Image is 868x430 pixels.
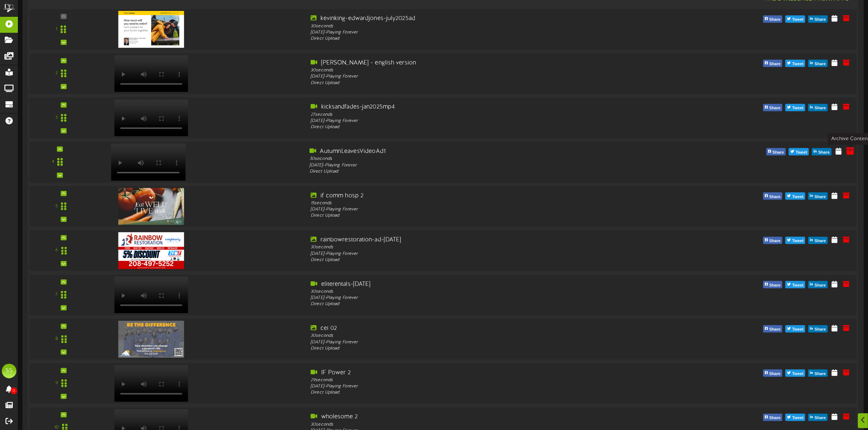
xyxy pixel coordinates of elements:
[311,192,645,200] div: if comm hosp 2
[311,422,645,428] div: 30 seconds
[311,301,645,308] div: Direct Upload
[310,162,647,169] div: [DATE] - Playing Forever
[763,326,782,333] button: Share
[311,378,645,384] div: 29 seconds
[763,60,782,67] button: Share
[763,237,782,244] button: Share
[311,257,645,264] div: Direct Upload
[311,80,645,86] div: Direct Upload
[791,237,805,245] span: Tweet
[791,282,805,290] span: Tweet
[768,370,782,378] span: Share
[311,15,645,23] div: kevinking-edwardjones-july2025ad
[791,370,805,378] span: Tweet
[768,193,782,201] span: Share
[310,169,647,175] div: Direct Upload
[808,281,828,289] button: Share
[55,380,58,387] div: 9
[813,414,827,422] span: Share
[808,16,828,23] button: Share
[785,104,805,111] button: Tweet
[311,245,645,251] div: 30 seconds
[311,295,645,301] div: [DATE] - Playing Forever
[118,233,184,269] img: 5c7e635e-21c0-4cf5-910d-349a8278c8f0.jpg
[311,384,645,390] div: [DATE] - Playing Forever
[813,60,827,68] span: Share
[785,326,805,333] button: Tweet
[813,193,827,201] span: Share
[791,326,805,334] span: Tweet
[310,156,647,163] div: 30 seconds
[817,149,831,157] span: Share
[785,60,805,67] button: Tweet
[311,413,645,422] div: wholesome 2
[763,104,782,111] button: Share
[812,148,832,155] button: Share
[785,281,805,289] button: Tweet
[311,59,645,67] div: [PERSON_NAME] - english version
[771,149,785,157] span: Share
[310,147,647,156] div: AutumnLeavesVideoAd1
[55,248,58,254] div: 6
[311,369,645,377] div: IF Power 2
[808,60,828,67] button: Share
[311,68,645,74] div: 30 seconds
[768,414,782,422] span: Share
[785,370,805,377] button: Tweet
[311,236,645,245] div: rainbowrestoration-ad-[DATE]
[311,125,645,131] div: Direct Upload
[791,60,805,68] span: Tweet
[791,193,805,201] span: Tweet
[311,333,645,339] div: 30 seconds
[785,414,805,421] button: Tweet
[813,237,827,245] span: Share
[311,207,645,213] div: [DATE] - Playing Forever
[311,280,645,289] div: eliterentals-[DATE]
[766,148,786,155] button: Share
[311,74,645,80] div: [DATE] - Playing Forever
[118,321,184,358] img: c578b247-430c-4b40-87a8-3c58058d5b73digital-adceifoundation.jpg
[785,16,805,23] button: Tweet
[813,16,827,24] span: Share
[808,370,828,377] button: Share
[118,11,184,48] img: 3ec72c4e-562d-4876-a99d-feac037d058e.jpg
[311,251,645,257] div: [DATE] - Playing Forever
[311,118,645,124] div: [DATE] - Playing Forever
[813,326,827,334] span: Share
[808,193,828,200] button: Share
[768,60,782,68] span: Share
[794,149,809,157] span: Tweet
[768,104,782,113] span: Share
[311,213,645,219] div: Direct Upload
[763,370,782,377] button: Share
[768,16,782,24] span: Share
[813,104,827,113] span: Share
[791,16,805,24] span: Tweet
[763,193,782,200] button: Share
[311,112,645,118] div: 27 seconds
[311,339,645,346] div: [DATE] - Playing Forever
[311,325,645,333] div: cei 02
[2,364,16,378] div: SS
[789,148,809,155] button: Tweet
[311,346,645,352] div: Direct Upload
[808,414,828,421] button: Share
[311,29,645,36] div: [DATE] - Playing Forever
[118,188,184,225] img: af7e925c-8569-4c61-befd-5c0975ef217c.jpg
[311,36,645,42] div: Direct Upload
[785,237,805,244] button: Tweet
[763,281,782,289] button: Share
[311,200,645,206] div: 15 seconds
[763,16,782,23] button: Share
[785,193,805,200] button: Tweet
[763,414,782,421] button: Share
[808,104,828,111] button: Share
[791,414,805,422] span: Tweet
[813,370,827,378] span: Share
[311,103,645,112] div: kicksandfades-jan2025mp4
[768,237,782,245] span: Share
[11,387,17,394] span: 0
[808,326,828,333] button: Share
[813,282,827,290] span: Share
[55,336,58,343] div: 8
